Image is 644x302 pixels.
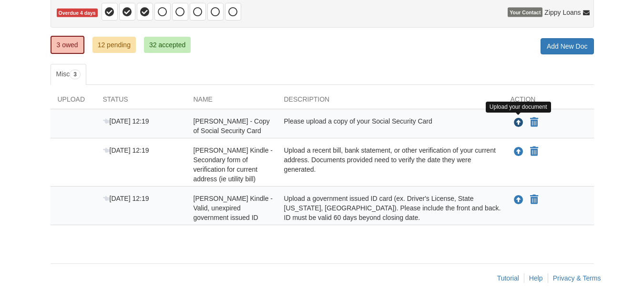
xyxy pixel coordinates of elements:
span: 3 [70,70,81,79]
span: [DATE] 12:19 [103,117,149,125]
div: Upload a recent bill, bank statement, or other verification of your current address. Documents pr... [277,146,503,184]
div: Description [277,94,503,109]
span: [DATE] 12:19 [103,195,149,202]
a: Help [529,274,543,282]
div: Status [96,94,186,109]
a: Misc [51,64,86,85]
a: Add New Doc [541,38,594,54]
a: 32 accepted [144,37,191,53]
span: Zippy Loans [544,8,581,17]
button: Declare Corbin Kindle - Valid, unexpired government issued ID not applicable [529,194,539,206]
span: [PERSON_NAME] - Copy of Social Security Card [194,117,270,135]
span: [PERSON_NAME] Kindle - Secondary form of verification for current address (ie utility bill) [194,146,273,183]
span: Overdue 4 days [57,9,98,18]
div: Upload your document [486,102,551,113]
button: Declare Corbin Kindle - Copy of Social Security Card not applicable [529,117,539,128]
button: Upload Corbin Kindle - Copy of Social Security Card [513,116,524,129]
div: Name [186,94,277,109]
span: [PERSON_NAME] Kindle - Valid, unexpired government issued ID [194,195,273,221]
div: Upload a government issued ID card (ex. Driver's License, State [US_STATE], [GEOGRAPHIC_DATA]). P... [277,194,503,222]
a: 12 pending [92,37,136,53]
span: Your Contact [508,8,542,17]
button: Upload Corbin Kindle - Valid, unexpired government issued ID [513,194,524,206]
a: Privacy & Terms [553,274,601,282]
button: Declare Corbin Kindle - Secondary form of verification for current address (ie utility bill) not ... [529,146,539,157]
div: Please upload a copy of your Social Security Card [277,116,503,135]
div: Action [503,94,594,109]
div: Upload [51,94,96,109]
span: [DATE] 12:19 [103,146,149,154]
a: 3 owed [51,36,84,54]
a: Tutorial [497,274,519,282]
button: Upload Corbin Kindle - Secondary form of verification for current address (ie utility bill) [513,146,524,158]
